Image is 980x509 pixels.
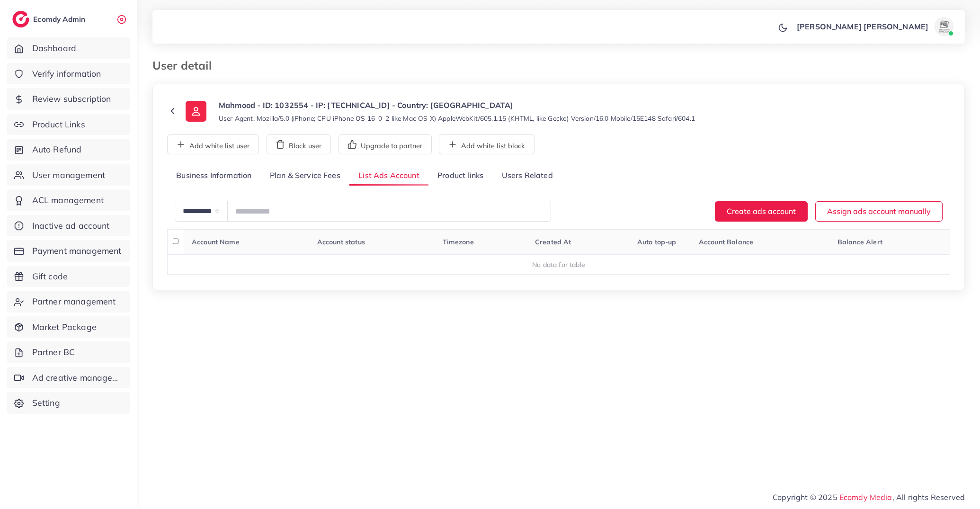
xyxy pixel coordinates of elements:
a: User management [7,164,130,186]
span: , All rights Reserved [892,491,965,503]
a: Product Links [7,114,130,135]
h3: User detail [152,59,219,72]
a: Market Package [7,316,130,338]
button: Upgrade to partner [339,134,432,154]
a: Payment management [7,240,130,262]
span: Review subscription [32,93,111,105]
a: Product links [428,166,492,186]
span: Product Links [32,118,85,131]
div: No data for table [173,260,945,269]
p: [PERSON_NAME] [PERSON_NAME] [797,21,928,32]
a: Ad creative management [7,367,130,389]
a: Business Information [167,166,261,186]
span: User management [32,169,105,181]
span: Dashboard [32,42,76,54]
small: User Agent: Mozilla/5.0 (iPhone; CPU iPhone OS 16_0_2 like Mac OS X) AppleWebKit/605.1.15 (KHTML,... [219,114,695,123]
h2: Ecomdy Admin [33,15,88,24]
a: Users Related [492,166,561,186]
a: Verify information [7,63,130,85]
span: Inactive ad account [32,220,110,232]
a: logoEcomdy Admin [12,11,88,27]
a: ACL management [7,189,130,211]
span: Partner BC [32,346,75,358]
span: Balance Alert [837,238,882,246]
a: [PERSON_NAME] [PERSON_NAME]avatar [792,17,957,36]
span: ACL management [32,194,104,206]
span: Auto top-up [637,238,677,246]
span: Ad creative management [32,372,123,384]
span: Payment management [32,245,122,257]
span: Partner management [32,295,116,308]
button: Assign ads account manually [815,201,943,222]
span: Account status [317,238,365,246]
a: Gift code [7,266,130,287]
span: Gift code [32,270,68,283]
span: Auto Refund [32,143,82,156]
a: Review subscription [7,88,130,110]
span: Account Balance [699,238,753,246]
a: Dashboard [7,37,130,59]
a: List Ads Account [349,166,428,186]
span: Account Name [192,238,240,246]
span: Created At [535,238,571,246]
a: Setting [7,392,130,414]
a: Inactive ad account [7,215,130,237]
img: avatar [935,17,953,36]
a: Ecomdy Media [839,492,892,502]
span: Verify information [32,68,101,80]
img: logo [12,11,29,27]
span: Market Package [32,321,97,333]
a: Partner management [7,291,130,313]
span: Setting [32,397,60,409]
span: Copyright © 2025 [773,491,965,503]
a: Auto Refund [7,139,130,161]
button: Block user [267,134,331,154]
a: Partner BC [7,341,130,363]
button: Create ads account [715,201,808,222]
button: Add white list block [439,134,535,154]
a: Plan & Service Fees [261,166,349,186]
p: Mahmood - ID: 1032554 - IP: [TECHNICAL_ID] - Country: [GEOGRAPHIC_DATA] [219,99,695,111]
button: Add white list user [167,134,259,154]
img: ic-user-info.36bf1079.svg [186,101,206,122]
span: Timezone [443,238,474,246]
